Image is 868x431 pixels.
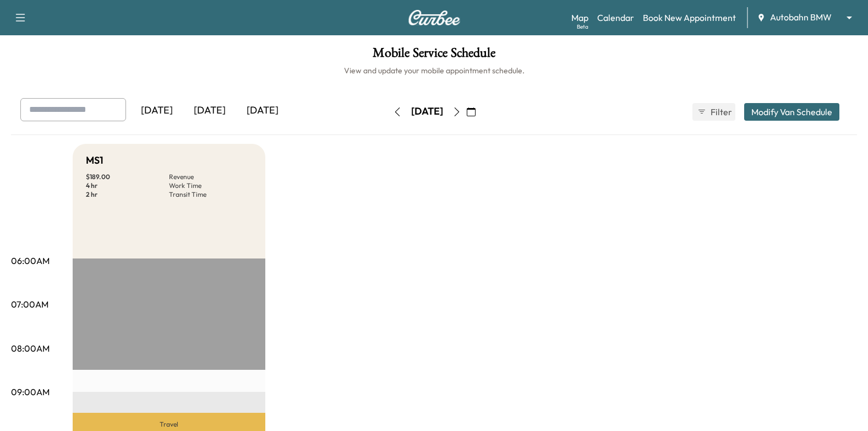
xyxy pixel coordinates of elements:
div: [DATE] [130,98,183,123]
span: Filter [711,105,730,118]
h1: Mobile Service Schedule [11,46,857,65]
p: Transit Time [169,190,252,199]
img: Curbee Logo [408,10,461,25]
div: [DATE] [236,98,289,123]
p: 09:00AM [11,385,50,398]
p: 08:00AM [11,342,50,355]
span: Autobahn BMW [770,11,832,24]
h6: View and update your mobile appointment schedule. [11,65,857,76]
div: [DATE] [183,98,236,123]
p: $ 189.00 [86,173,169,181]
button: Filter [692,103,735,121]
button: Modify Van Schedule [744,103,839,121]
p: Revenue [169,173,252,181]
p: 4 hr [86,181,169,190]
p: Work Time [169,181,252,190]
a: MapBeta [571,11,588,24]
h5: MS1 [86,153,103,168]
p: 07:00AM [11,298,48,311]
div: Beta [577,23,588,31]
a: Calendar [597,11,634,24]
p: 06:00AM [11,254,50,267]
div: [DATE] [411,105,443,118]
a: Book New Appointment [643,11,736,24]
p: 2 hr [86,190,169,199]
